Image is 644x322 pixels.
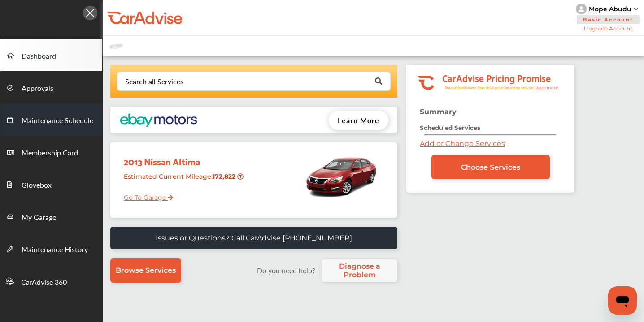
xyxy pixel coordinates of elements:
a: Add or Change Services [420,139,505,148]
a: My Garage [0,200,102,232]
span: Maintenance History [22,244,88,256]
div: Estimated Current Mileage : [117,169,248,192]
span: Membership Card [22,147,78,159]
span: Browse Services [116,266,176,275]
span: Dashboard [22,51,56,62]
a: Diagnose a Problem [322,259,397,282]
span: CarAdvise 360 [21,277,67,288]
a: Issues or Questions? Call CarAdvise [PHONE_NUMBER] [110,227,397,249]
a: Choose Services [431,155,550,179]
p: Issues or Questions? Call CarAdvise [PHONE_NUMBER] [156,234,352,242]
span: My Garage [22,212,56,223]
a: Go To Garage [117,187,173,204]
span: Basic Account [577,15,640,24]
iframe: Button to launch messaging window [608,286,637,315]
span: Maintenance Schedule [22,115,93,127]
div: Mope Abudu [589,5,631,13]
span: Diagnose a Problem [326,262,393,279]
img: placeholder_car.fcab19be.svg [109,40,123,52]
div: 2013 Nissan Altima [117,147,248,169]
label: Do you need help? [252,265,319,275]
img: knH8PDtVvWoAbQRylUukY18CTiRevjo20fAtgn5MLBQj4uumYvk2MzTtcAIzfGAtb1XOLVMAvhLuqoNAbL4reqehy0jehNKdM... [576,4,587,14]
div: Search all Services [125,78,183,85]
a: Browse Services [110,258,181,283]
a: Maintenance Schedule [0,103,102,136]
tspan: CarAdvise Pricing Promise [442,69,551,86]
strong: Summary [420,107,457,116]
span: Choose Services [461,163,520,172]
tspan: Learn more [535,85,558,90]
span: Glovebox [22,180,52,191]
a: Approvals [0,71,102,103]
strong: 172,822 [213,172,237,180]
img: Icon.5fd9dcc7.svg [83,6,97,20]
img: mobile_8248_st0640_046.jpg [303,147,379,205]
a: Membership Card [0,136,102,168]
img: sCxJUJ+qAmfqhQGDUl18vwLg4ZYJ6CxN7XmbOMBAAAAAElFTkSuQmCC [634,8,638,10]
a: Glovebox [0,168,102,200]
a: Maintenance History [0,232,102,265]
span: Upgrade Account [576,25,640,32]
span: Approvals [22,83,53,94]
strong: Scheduled Services [420,124,480,131]
span: Learn More [338,115,379,125]
a: Dashboard [0,39,102,71]
tspan: Guaranteed lower than retail price on every service. [445,85,535,90]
